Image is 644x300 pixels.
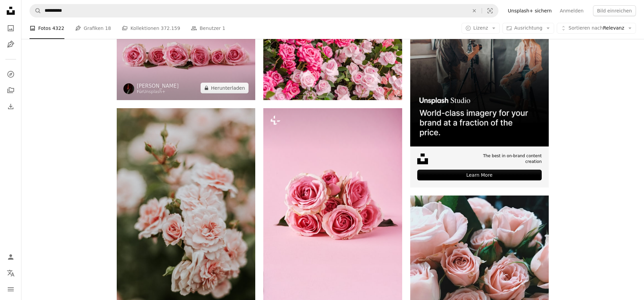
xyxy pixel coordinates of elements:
a: Entdecken [4,68,17,81]
button: Visuelle Suche [482,4,498,17]
a: Anmelden [556,5,588,16]
button: Menü [4,283,17,296]
a: Kollektionen 372.159 [122,17,180,39]
a: Eine Gruppe rosa Rosen auf rosa Hintergrund [117,51,255,57]
a: Flachfokusfotografie von weißen und orangefarbenen Blüten [117,209,255,215]
img: file-1715651741414-859baba4300dimage [410,7,549,146]
button: Sortieren nachRelevanz [557,23,636,34]
a: Rosa Rosen in Nahaufnahmen [410,285,549,291]
span: Relevanz [569,25,624,32]
button: Ausrichtung [502,23,554,34]
span: Lizenz [473,25,488,31]
img: Zum Profil von Nadya Spetnitskaya [123,83,134,94]
span: 372.159 [161,25,180,32]
button: Sprache [4,266,17,280]
img: Rosa Rosen blühen tagsüber [263,7,402,100]
a: Anmelden / Registrieren [4,250,17,264]
span: Sortieren nach [569,25,603,31]
a: Grafiken 18 [75,17,111,39]
div: Learn More [417,170,542,180]
a: Grafiken [4,38,17,51]
a: Unsplash+ sichern [504,5,556,16]
span: Ausrichtung [514,25,542,31]
img: Eine Gruppe rosa Rosen auf rosa Hintergrund [117,7,255,100]
a: Kollektionen [4,84,17,97]
a: Startseite — Unsplash [4,4,17,19]
a: Rosa Rosen blühen tagsüber [263,51,402,57]
button: Unsplash suchen [30,4,41,17]
span: The best in on-brand content creation [466,153,542,165]
a: [PERSON_NAME] [137,83,179,89]
span: 1 [222,25,225,32]
span: 18 [105,25,111,32]
a: Fotos [4,22,17,35]
a: The best in on-brand content creationLearn More [410,7,549,187]
img: file-1631678316303-ed18b8b5cb9cimage [417,154,428,164]
button: Lizenz [462,23,500,34]
a: Benutzer 1 [191,17,225,39]
button: Löschen [467,4,482,17]
div: Für [137,89,179,95]
a: Ein Strauß rosa Rosen auf rosa Hintergrund [263,209,402,215]
button: Herunterladen [201,83,249,93]
button: Bild einreichen [593,5,636,16]
a: Bisherige Downloads [4,100,17,113]
form: Finden Sie Bildmaterial auf der ganzen Webseite [30,4,498,17]
a: Unsplash+ [143,89,165,94]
